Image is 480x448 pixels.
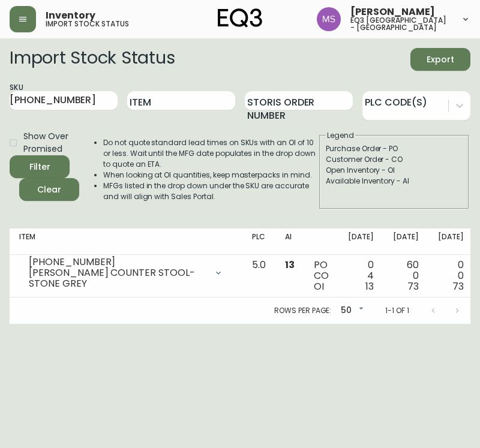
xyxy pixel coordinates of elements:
[10,48,175,71] h2: Import Stock Status
[350,7,435,17] span: [PERSON_NAME]
[428,228,473,255] th: [DATE]
[410,48,470,71] button: Export
[46,11,95,20] span: Inventory
[103,137,318,170] li: Do not quote standard lead times on SKUs with an OI of 10 or less. Wait until the MFG date popula...
[10,155,70,178] button: Filter
[19,178,79,201] button: Clear
[336,301,366,321] div: 50
[326,154,463,165] div: Customer Order - CO
[23,130,70,155] span: Show Over Promised
[326,165,463,176] div: Open Inventory - OI
[383,228,428,255] th: [DATE]
[46,20,129,28] h5: import stock status
[103,170,318,181] li: When looking at OI quantities, keep masterpacks in mind.
[314,279,324,293] span: OI
[29,267,206,289] div: [PERSON_NAME] COUNTER STOOL-STONE GREY
[275,228,304,255] th: AI
[348,260,374,292] div: 0 4
[326,130,355,141] legend: Legend
[420,52,461,67] span: Export
[19,260,233,286] div: [PHONE_NUMBER][PERSON_NAME] COUNTER STOOL-STONE GREY
[314,260,329,292] div: PO CO
[274,305,331,316] p: Rows per page:
[326,176,463,187] div: Available Inventory - AI
[385,305,409,316] p: 1-1 of 1
[285,258,295,272] span: 13
[29,257,206,267] div: [PHONE_NUMBER]
[10,228,242,255] th: Item
[317,7,341,31] img: 1b6e43211f6f3cc0b0729c9049b8e7af
[103,181,318,202] li: MFGs listed in the drop down under the SKU are accurate and will align with Sales Portal.
[452,279,464,293] span: 73
[326,143,463,154] div: Purchase Order - PO
[365,279,374,293] span: 13
[218,8,262,28] img: logo
[407,279,419,293] span: 73
[350,17,451,31] h5: eq3 [GEOGRAPHIC_DATA] - [GEOGRAPHIC_DATA]
[242,255,275,297] td: 5.0
[29,182,70,197] span: Clear
[338,228,383,255] th: [DATE]
[29,160,50,175] div: Filter
[393,260,419,292] div: 60 0
[438,260,464,292] div: 0 0
[242,228,275,255] th: PLC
